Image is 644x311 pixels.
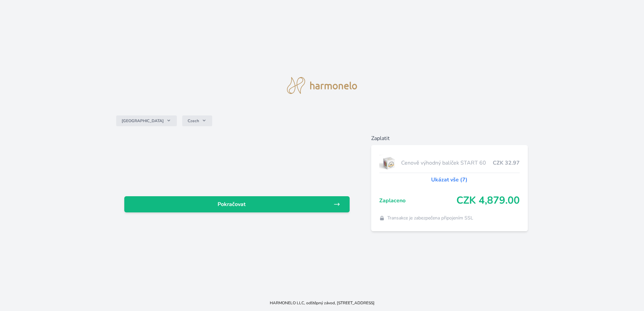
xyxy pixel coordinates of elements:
[124,196,350,212] a: Pokračovat
[130,200,333,208] span: Pokračovat
[379,197,456,205] span: Zaplaceno
[387,215,473,221] span: Transakce je zabezpečena připojením SSL
[379,154,398,171] img: start.jpg
[493,159,520,167] span: CZK 32.97
[287,77,357,94] img: logo.svg
[431,176,468,184] a: Ukázat vše (7)
[401,159,493,167] span: Cenově výhodný balíček START 60
[122,118,164,124] span: [GEOGRAPHIC_DATA]
[371,134,528,142] h6: Zaplatit
[188,118,199,124] span: Czech
[456,195,520,207] span: CZK 4,879.00
[182,115,212,126] button: Czech
[116,115,177,126] button: [GEOGRAPHIC_DATA]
